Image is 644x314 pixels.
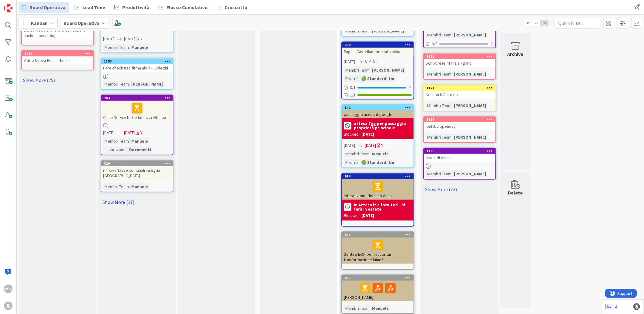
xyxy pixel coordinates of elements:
div: Y [140,130,143,136]
div: [PERSON_NAME] [452,171,488,177]
span: 0/3 [432,41,438,47]
div: 1193 [101,59,173,64]
div: Priorità [344,159,359,166]
div: 1217 [25,52,93,56]
a: Cruscotto [213,2,251,13]
div: Keikibu Il Giardino [424,91,495,99]
div: 1151Script reel Infanzia - ganci [424,54,495,67]
div: 1174Keikibu Il Giardino [424,85,495,99]
div: 842 [345,106,414,110]
div: 243Carta Servizi Nidi e Infanzia Albinea [101,95,173,121]
div: 1185 [424,148,495,154]
span: Board Operativa [29,4,65,11]
div: VIdeo Nuova Edu - infanzia [22,56,93,64]
img: Visit kanbanzone.com [4,4,12,12]
span: : [370,305,371,312]
div: 1193Fare check uso firma aldia - Colleghi [101,59,173,72]
div: 289 [342,42,414,48]
div: 843 [345,233,414,237]
span: : [129,81,130,87]
div: 1174 [424,85,495,91]
div: Documenti [128,146,153,153]
div: Archive [508,50,524,58]
div: Membri Team [344,150,370,157]
div: MS [4,285,12,293]
span: [DATE] [103,130,114,136]
span: 1x [524,20,532,26]
div: Membri Team [344,305,370,312]
span: : [370,67,371,73]
div: 1157keikibu openday [424,117,495,130]
span: : [129,44,130,51]
div: Y [140,36,143,42]
div: 289Pagina Castellamonte sito aldia [342,42,414,56]
div: Membri Team [426,32,451,38]
a: Show More (17) [101,197,173,207]
div: 843Sentire EON per raccontar trasformazione luino? [342,232,414,264]
span: [DATE] [344,59,355,65]
div: 🟢 Standard: 1m [360,159,396,166]
span: : [129,183,130,190]
span: : [129,138,130,144]
span: 0 / 1 [350,84,356,91]
div: Manuele [130,183,149,190]
span: 1/1 [350,92,356,98]
div: 1174 [427,86,495,90]
div: 1151 [424,54,495,59]
a: Flusso Cumulativo [155,2,211,13]
div: Membri Team [103,81,129,87]
a: Show More (25) [21,75,94,85]
div: 843 [342,232,414,238]
span: Cruscotto [225,4,247,11]
i: Not Set [365,59,378,64]
div: Manuele [371,150,390,157]
div: 1217 [22,51,93,56]
div: Membri Team [344,67,370,73]
div: 487[PERSON_NAME] [342,275,414,301]
div: Manuele [130,138,149,144]
div: [PERSON_NAME] [452,32,488,38]
div: Sentire EON per raccontar trasformazione luino? [342,238,414,264]
div: Membri Team [103,138,129,144]
div: Pagina Castellamonte sito aldia [342,48,414,56]
div: A [4,302,12,310]
div: [PERSON_NAME] [342,281,414,301]
div: Fare check uso firma aldia - Colleghi [101,64,173,72]
span: : [451,71,452,77]
div: 0/1 [342,84,414,91]
span: : [451,134,452,140]
div: [PERSON_NAME] [130,81,165,87]
span: Produttività [122,4,149,11]
div: [DATE] [361,212,374,219]
span: 2x [532,20,540,26]
div: 829 [101,161,173,166]
a: Produttività [111,2,153,13]
span: [DATE] [124,36,135,42]
span: Flusso Cumulativo [166,4,208,11]
a: Board Operativa [18,2,69,13]
div: 1217VIdeo Nuova Edu - infanzia [22,51,93,64]
span: Support [13,1,28,8]
div: 842passaggio account google [342,105,414,118]
div: passaggio account google [342,110,414,118]
div: 829 [104,161,173,166]
div: Script reel Infanzia - ganci [424,59,495,67]
div: [PERSON_NAME] [452,134,488,140]
a: Show More (73) [423,184,496,194]
span: : [451,32,452,38]
div: 914 [345,174,414,178]
div: 1151 [427,54,495,59]
div: 1157 [424,117,495,122]
div: 1185Mail nidi Assisi [424,148,495,162]
div: [PERSON_NAME] [452,71,488,77]
div: Manuele [130,44,149,51]
div: Membri Team [426,102,451,109]
div: 487 [345,276,414,280]
div: 1193 [104,59,173,63]
span: : [370,150,371,157]
div: Y [381,142,383,149]
div: Membri Team [426,134,451,140]
div: 243 [104,96,173,100]
div: 1157 [427,117,495,122]
a: Lead Time [71,2,109,13]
